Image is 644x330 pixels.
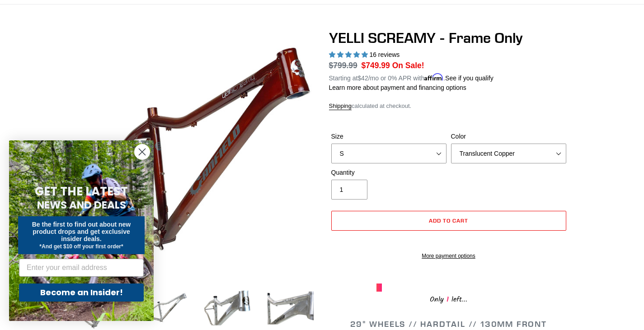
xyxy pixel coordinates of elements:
span: On Sale! [392,60,424,71]
button: Close dialog [134,144,150,160]
s: $799.99 [329,61,357,70]
a: Learn more about payment and financing options [329,84,466,91]
label: Quantity [331,168,447,177]
span: *And get $10 off your first order* [39,243,123,250]
a: See if you qualify - Learn more about Affirm Financing (opens in modal) [445,74,494,82]
span: $42 [357,74,368,82]
span: 29" WHEELS // HARDTAIL // 130MM FRONT [350,319,547,329]
p: Starting at /mo or 0% APR with . [329,71,494,83]
label: Size [331,132,447,141]
span: Affirm [424,73,443,81]
span: Add to cart [429,217,468,224]
span: GET THE LATEST [35,183,128,200]
span: NEWS AND DEALS [37,198,126,212]
button: Add to cart [331,211,566,231]
a: More payment options [331,252,566,260]
span: 1 [444,294,451,305]
div: calculated at checkout. [329,102,569,111]
a: Shipping [329,102,352,110]
span: 5.00 stars [329,51,370,58]
h1: YELLI SCREAMY - Frame Only [329,29,569,46]
span: Be the first to find out about new product drops and get exclusive insider deals. [32,221,131,242]
button: Become an Insider! [19,284,144,302]
span: $749.99 [362,61,390,70]
input: Enter your email address [19,259,144,277]
span: 16 reviews [369,51,400,58]
label: Color [451,132,566,141]
div: Only left... [376,292,521,306]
